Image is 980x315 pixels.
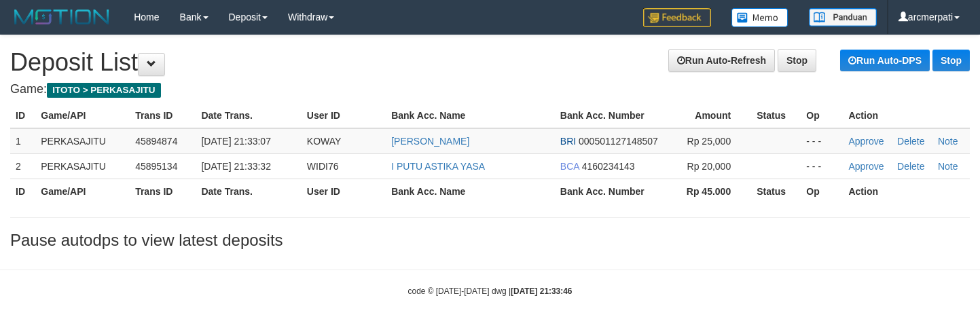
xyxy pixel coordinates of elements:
[687,136,731,147] span: Rp 25,000
[130,179,196,204] th: Trans ID
[386,103,555,128] th: Bank Acc. Name
[130,103,196,128] th: Trans ID
[35,179,130,204] th: Game/API
[687,161,731,172] span: Rp 20,000
[897,136,924,147] a: Delete
[801,128,843,154] td: - - -
[391,136,469,147] a: [PERSON_NAME]
[897,161,924,172] a: Delete
[801,153,843,179] td: - - -
[667,179,751,204] th: Rp 45.000
[408,286,573,296] small: code © [DATE]-[DATE] dwg |
[135,161,177,172] span: 45895134
[555,179,667,204] th: Bank Acc. Number
[35,128,130,154] td: PERKASAJITU
[938,161,958,172] a: Note
[201,161,270,172] span: [DATE] 21:33:32
[10,128,35,154] td: 1
[10,49,970,76] h1: Deposit List
[848,161,884,172] a: Approve
[386,179,555,204] th: Bank Acc. Name
[307,136,342,147] span: KOWAY
[843,179,970,204] th: Action
[667,103,751,128] th: Amount
[555,103,667,128] th: Bank Acc. Number
[801,179,843,204] th: Op
[668,49,775,72] a: Run Auto-Refresh
[751,103,801,128] th: Status
[391,161,485,172] a: I PUTU ASTIKA YASA
[10,103,35,128] th: ID
[302,103,386,128] th: User ID
[135,136,177,147] span: 45894874
[932,50,970,71] a: Stop
[731,8,788,27] img: Button%20Memo.svg
[10,7,113,27] img: MOTION_logo.png
[10,83,970,96] h4: Game:
[35,153,130,179] td: PERKASAJITU
[840,50,930,71] a: Run Auto-DPS
[751,179,801,204] th: Status
[843,103,970,128] th: Action
[579,136,658,147] span: 000501127148507
[778,49,816,72] a: Stop
[560,161,579,172] span: BCA
[643,8,711,27] img: Feedback.jpg
[848,136,884,147] a: Approve
[10,179,35,204] th: ID
[201,136,270,147] span: [DATE] 21:33:07
[35,103,130,128] th: Game/API
[302,179,386,204] th: User ID
[809,8,877,26] img: panduan.png
[307,161,339,172] span: WIDI76
[582,161,635,172] span: 4160234143
[801,103,843,128] th: Op
[47,83,161,98] span: ITOTO > PERKASAJITU
[560,136,576,147] span: BRI
[10,153,35,179] td: 2
[196,103,301,128] th: Date Trans.
[196,179,301,204] th: Date Trans.
[10,231,970,249] h3: Pause autodps to view latest deposits
[938,136,958,147] a: Note
[511,286,572,296] strong: [DATE] 21:33:46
